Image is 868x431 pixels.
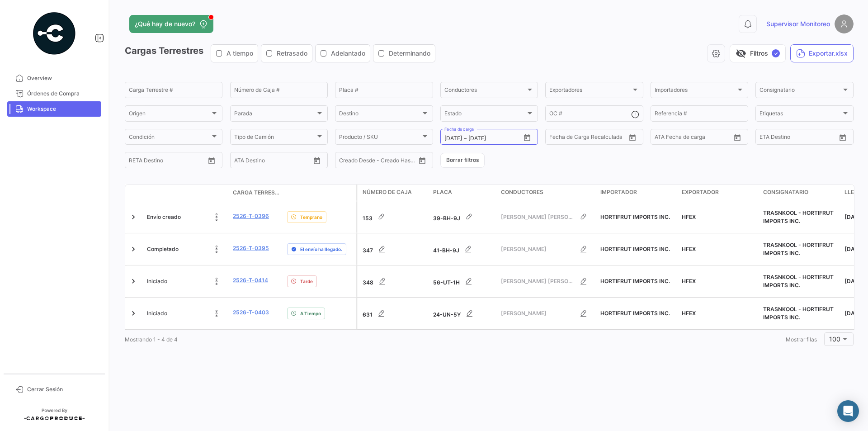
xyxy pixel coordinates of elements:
[7,71,101,86] a: Overview
[300,310,321,317] span: A Tiempo
[389,49,430,58] span: Determinando
[766,19,830,28] span: Supervisor Monitoreo
[147,245,179,253] span: Completado
[283,189,356,196] datatable-header-cell: Delay Status
[310,154,324,167] button: Open calendar
[331,49,365,58] span: Adelantado
[129,15,213,33] button: ¿Qué hay de nuevo?
[129,277,138,286] a: Expand/Collapse Row
[147,309,167,317] span: Iniciado
[689,135,725,142] input: ATA Hasta
[129,158,145,165] input: Desde
[626,131,639,144] button: Open calendar
[468,135,505,142] input: Hasta
[444,135,462,142] input: Desde
[147,277,167,285] span: Iniciado
[464,135,467,142] span: –
[501,277,575,285] span: [PERSON_NAME] [PERSON_NAME]
[234,112,316,118] span: Parada
[125,336,178,343] span: Mostrando 1 - 4 de 4
[600,310,670,317] span: HORTIFRUT IMPORTS INC.
[759,88,841,95] span: Consignatario
[682,213,696,220] span: HFEX
[497,185,597,201] datatable-header-cell: Conductores
[600,188,637,196] span: Importador
[27,105,98,113] span: Workspace
[600,213,670,220] span: HORTIFRUT IMPORTS INC.
[7,86,101,101] a: Órdenes de Compra
[27,90,98,98] span: Órdenes de Compra
[363,304,426,322] div: 631
[433,188,452,196] span: Placa
[600,278,670,284] span: HORTIFRUT IMPORTS INC.
[233,189,280,197] span: Carga Terrestre #
[300,278,313,285] span: Tarde
[759,185,841,201] datatable-header-cell: Consignatario
[363,188,412,196] span: Número de Caja
[143,189,229,196] datatable-header-cell: Estado
[363,208,426,226] div: 153
[147,213,181,221] span: Envío creado
[433,240,494,258] div: 41-BH-9J
[736,48,746,59] span: visibility_off
[233,212,269,220] a: 2526-T-0396
[129,213,138,222] a: Expand/Collapse Row
[444,88,526,95] span: Conductores
[373,45,435,62] button: Determinando
[233,244,269,252] a: 2526-T-0395
[379,158,415,165] input: Creado Hasta
[730,44,786,62] button: visibility_offFiltros✓
[837,400,859,422] div: Abrir Intercom Messenger
[782,135,818,142] input: Hasta
[27,74,98,82] span: Overview
[682,188,719,196] span: Exportador
[357,185,429,201] datatable-header-cell: Número de Caja
[234,135,316,142] span: Tipo de Camión
[786,336,817,343] span: Mostrar filas
[682,246,696,252] span: HFEX
[205,154,218,167] button: Open calendar
[655,135,682,142] input: ATA Desde
[300,213,322,221] span: Temprano
[363,272,426,290] div: 348
[27,385,98,393] span: Cerrar Sesión
[226,49,253,58] span: A tiempo
[835,14,854,33] img: placeholder-user.png
[759,112,841,118] span: Etiquetas
[261,45,312,62] button: Retrasado
[125,44,438,62] h3: Cargas Terrestres
[763,274,834,289] span: TRASNKOOL - HORTIFRUT IMPORTS INC.
[501,309,575,317] span: [PERSON_NAME]
[268,158,304,165] input: ATA Hasta
[229,185,283,200] datatable-header-cell: Carga Terrestre #
[234,158,262,165] input: ATA Desde
[655,88,736,95] span: Importadores
[339,158,373,165] input: Creado Desde
[277,49,307,58] span: Retrasado
[572,135,608,142] input: Hasta
[549,88,631,95] span: Exportadores
[129,112,210,118] span: Origen
[363,240,426,258] div: 347
[151,158,188,165] input: Hasta
[763,306,834,321] span: TRASNKOOL - HORTIFRUT IMPORTS INC.
[129,309,138,318] a: Expand/Collapse Row
[433,304,494,322] div: 24-UN-5Y
[211,45,258,62] button: A tiempo
[829,335,840,343] span: 100
[433,208,494,226] div: 39-BH-9J
[597,185,678,201] datatable-header-cell: Importador
[790,44,854,62] button: Exportar.xlsx
[682,278,696,284] span: HFEX
[772,49,780,57] span: ✓
[444,112,526,118] span: Estado
[316,45,370,62] button: Adelantado
[501,213,575,221] span: [PERSON_NAME] [PERSON_NAME]
[759,135,776,142] input: Desde
[339,135,420,142] span: Producto / SKU
[233,308,269,317] a: 2526-T-0403
[7,101,101,117] a: Workspace
[763,242,834,256] span: TRASNKOOL - HORTIFRUT IMPORTS INC.
[549,135,566,142] input: Desde
[763,209,834,224] span: TRASNKOOL - HORTIFRUT IMPORTS INC.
